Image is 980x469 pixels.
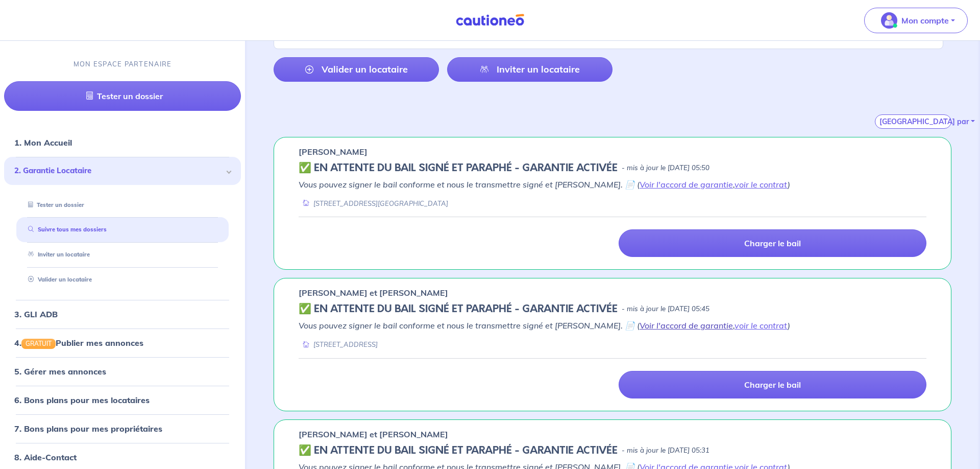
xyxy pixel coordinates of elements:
a: 7. Bons plans pour mes propriétaires [14,424,162,434]
a: 4.GRATUITPublier mes annonces [14,338,143,348]
a: Valider un locataire [274,57,439,82]
div: 7. Bons plans pour mes propriétaires [4,418,241,439]
a: Charger le bail [619,371,926,398]
a: Valider un locataire [24,276,92,283]
div: Inviter un locataire [16,246,229,263]
em: Vous pouvez signer le bail conforme et nous le transmettre signé et [PERSON_NAME]. 📄 ( , ) [299,179,790,190]
a: voir le contrat [734,320,788,331]
div: state: CONTRACT-SIGNED, Context: FINISHED,IS-GL-CAUTION [299,162,926,174]
a: 1. Mon Accueil [14,137,72,148]
p: - mis à jour le [DATE] 05:50 [622,163,709,173]
button: [GEOGRAPHIC_DATA] par [875,114,951,129]
p: Mon compte [901,14,949,27]
p: [PERSON_NAME] et [PERSON_NAME] [299,428,448,440]
div: 4.GRATUITPublier mes annonces [4,333,241,353]
div: 8. Aide-Contact [4,447,241,467]
h5: ✅️️️ EN ATTENTE DU BAIL SIGNÉ ET PARAPHÉ - GARANTIE ACTIVÉE [299,162,618,174]
div: Valider un locataire [16,271,229,288]
p: Charger le bail [744,238,801,248]
p: - mis à jour le [DATE] 05:31 [622,445,709,456]
a: 3. GLI ADB [14,309,58,319]
a: Suivre tous mes dossiers [24,226,107,233]
a: Charger le bail [619,229,926,257]
div: [STREET_ADDRESS] [299,340,378,349]
button: illu_account_valid_menu.svgMon compte [864,8,968,33]
h5: ✅️️️ EN ATTENTE DU BAIL SIGNÉ ET PARAPHÉ - GARANTIE ACTIVÉE [299,303,618,315]
img: Cautioneo [452,14,528,27]
div: state: CONTRACT-SIGNED, Context: FINISHED,IS-GL-CAUTION [299,303,926,315]
div: state: CONTRACT-SIGNED, Context: FINISHED,IS-GL-CAUTION [299,444,926,457]
a: Voir l'accord de garantie [640,179,733,190]
p: [PERSON_NAME] [299,146,367,158]
span: 2. Garantie Locataire [14,165,223,177]
div: Tester un dossier [16,196,229,213]
div: 5. Gérer mes annonces [4,361,241,382]
h5: ✅️️️ EN ATTENTE DU BAIL SIGNÉ ET PARAPHÉ - GARANTIE ACTIVÉE [299,444,618,457]
em: Vous pouvez signer le bail conforme et nous le transmettre signé et [PERSON_NAME]. 📄 ( , ) [299,320,790,331]
div: 6. Bons plans pour mes locataires [4,390,241,410]
a: 8. Aide-Contact [14,452,77,462]
p: - mis à jour le [DATE] 05:45 [622,304,709,314]
a: 5. Gérer mes annonces [14,366,106,377]
a: Voir l'accord de garantie [640,320,733,331]
a: Inviter un locataire [24,251,90,258]
div: 1. Mon Accueil [4,132,241,153]
a: Tester un dossier [4,81,241,111]
a: 6. Bons plans pour mes locataires [14,395,150,405]
a: voir le contrat [734,179,788,190]
div: [STREET_ADDRESS][GEOGRAPHIC_DATA] [299,199,448,208]
div: 2. Garantie Locataire [4,157,241,185]
a: Tester un dossier [24,201,84,208]
p: Charger le bail [744,380,801,390]
p: [PERSON_NAME] et [PERSON_NAME] [299,287,448,299]
a: Inviter un locataire [447,57,612,82]
p: MON ESPACE PARTENAIRE [73,59,172,69]
img: illu_account_valid_menu.svg [881,12,897,29]
div: Suivre tous mes dossiers [16,221,229,238]
div: 3. GLI ADB [4,304,241,324]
